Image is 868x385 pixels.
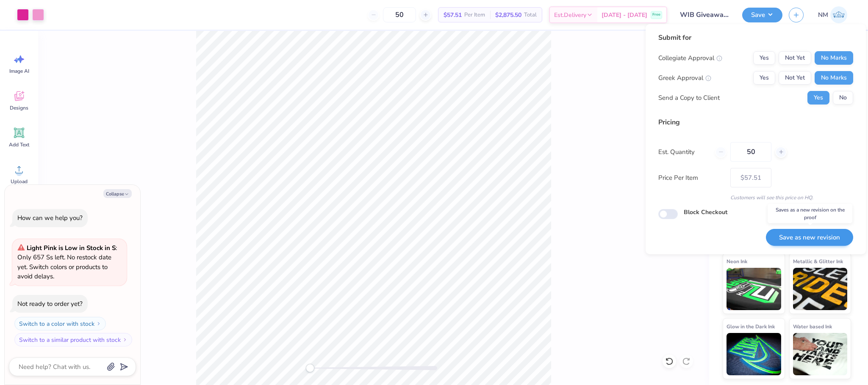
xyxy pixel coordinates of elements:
span: : Only 657 Ss left. No restock date yet. Switch colors or products to avoid delays. [17,244,117,281]
img: Switch to a similar product with stock [122,337,128,342]
div: Saves as a new revision on the proof [768,204,852,223]
div: Pricing [658,117,853,127]
div: Not ready to order yet? [17,300,83,308]
strong: Light Pink is Low in Stock in S [27,244,116,252]
span: Image AI [9,68,29,74]
span: Total [524,11,537,19]
button: No [833,91,853,104]
button: No Marks [815,51,853,65]
button: Yes [807,91,829,104]
span: Designs [10,104,28,111]
button: Not Yet [779,71,811,85]
span: Free [652,12,660,18]
label: Block Checkout [684,208,727,217]
img: Metallic & Glitter Ink [793,268,848,310]
span: Glow in the Dark Ink [727,322,775,331]
div: Send a Copy to Client [658,93,720,103]
input: Untitled Design [674,6,736,23]
img: Glow in the Dark Ink [727,333,781,375]
span: Metallic & Glitter Ink [793,257,843,266]
button: Save [742,8,782,22]
span: [DATE] - [DATE] [602,11,647,19]
input: – – [383,7,416,22]
button: Yes [753,71,775,85]
div: Greek Approval [658,73,711,83]
img: Water based Ink [793,333,848,375]
button: Save as new revision [766,229,853,246]
div: How can we help you? [17,214,83,222]
button: Switch to a similar product with stock [14,333,132,346]
button: Collapse [103,189,132,198]
a: NM [814,6,851,23]
img: Neon Ink [727,268,781,310]
label: Price Per Item [658,173,724,183]
span: NM [818,10,828,20]
button: Switch to a color with stock [14,317,106,330]
img: Switch to a color with stock [96,321,101,326]
input: – – [730,142,771,162]
span: Upload [11,178,28,185]
span: $57.51 [444,11,462,19]
span: Water based Ink [793,322,832,331]
div: Collegiate Approval [658,53,722,63]
div: Customers will see this price on HQ. [658,194,853,201]
button: Not Yet [779,51,811,65]
span: Add Text [9,141,29,148]
img: Naina Mehta [830,6,847,23]
span: Per Item [464,11,485,19]
button: No Marks [815,71,853,85]
span: Est. Delivery [554,11,586,19]
div: Accessibility label [306,364,314,372]
span: $2,875.50 [495,11,521,19]
button: Yes [753,51,775,65]
label: Est. Quantity [658,147,709,157]
div: Submit for [658,33,853,43]
span: Neon Ink [727,257,747,266]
